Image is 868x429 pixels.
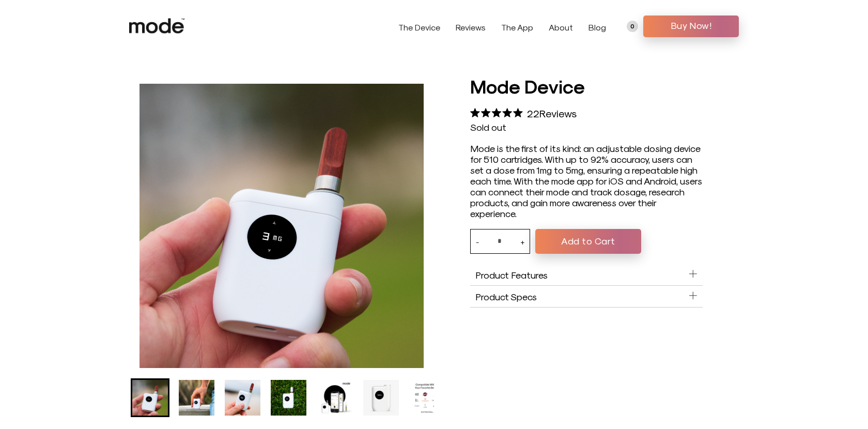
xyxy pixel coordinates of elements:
[643,16,739,37] a: Buy Now!
[139,84,424,368] div: Mode Device product carousel
[520,229,524,253] button: +
[627,21,638,32] a: 0
[470,143,703,219] div: Mode is the first of its kind: an adjustable dosing device for 510 cartridges. With up to 92% acc...
[475,269,548,280] span: Product Features
[269,378,308,417] li: Go to slide 4
[476,229,479,253] button: -
[363,380,399,416] img: Mode Device
[131,378,169,417] li: Go to slide 1
[362,378,400,417] li: Go to slide 6
[408,378,446,417] li: Go to slide 7
[651,18,731,33] span: Buy Now!
[409,380,445,416] img: Mode Device
[398,22,440,32] a: The Device
[271,380,306,416] img: Mode Device
[223,378,262,417] li: Go to slide 3
[316,378,354,417] li: Go to slide 5
[129,73,434,417] product-gallery: Mode Device product carousel
[549,22,573,32] a: About
[470,121,506,132] span: Sold out
[527,107,539,119] span: 22
[535,229,641,254] button: Add to Cart
[456,22,486,32] a: Reviews
[179,380,214,416] img: Mode Device
[470,73,703,98] h1: Mode Device
[225,380,260,416] img: Mode Device
[177,378,216,417] li: Go to slide 2
[475,291,537,302] span: Product Specs
[139,84,424,368] img: Mode Device
[139,84,424,368] li: 1 of 8
[132,380,168,416] img: Mode Device
[470,103,577,121] div: 22Reviews
[317,380,353,416] img: Mode Device
[501,22,533,32] a: The App
[129,378,434,417] div: Mode Device product thumbnail
[588,22,606,32] a: Blog
[539,107,577,119] span: Reviews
